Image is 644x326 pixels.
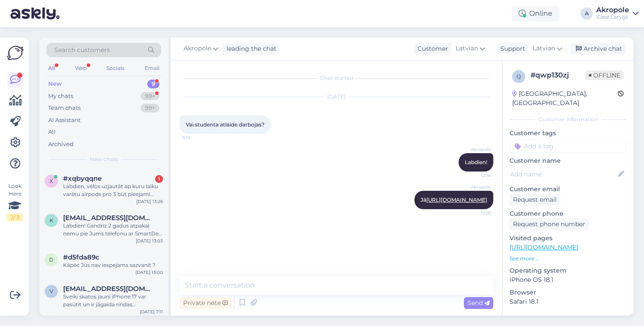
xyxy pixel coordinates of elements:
[46,63,57,74] div: All
[182,134,215,141] span: 9:15
[48,116,81,125] div: AI Assistant
[223,44,276,53] div: leading the chat
[510,315,626,323] div: Extra
[510,129,626,138] p: Customer tags
[497,44,525,53] div: Support
[512,89,618,108] div: [GEOGRAPHIC_DATA], [GEOGRAPHIC_DATA]
[186,121,265,128] span: Vai studenta atlaide darbojas?
[48,80,62,88] div: New
[531,70,585,81] div: # qwp130zj
[48,128,56,137] div: All
[510,209,626,218] p: Customer phone
[48,92,73,101] div: My chats
[63,175,102,182] span: #xqbyqqne
[510,255,626,263] p: See more ...
[510,194,560,206] div: Request email
[63,285,154,293] span: vecuks26@inbox.lv
[73,63,88,74] div: Web
[141,104,159,112] div: 99+
[54,46,110,55] span: Search customers
[596,7,629,14] div: Akropole
[141,92,159,101] div: 99+
[596,7,639,21] a: AkropoleiDeal Latvija
[105,63,126,74] div: Socials
[510,116,626,123] div: Customer information
[456,44,478,53] span: Latvian
[63,261,163,269] div: Kāpēc Jūs nav iespejams sazvanit ?
[458,184,491,190] span: Akropole
[63,214,154,222] span: kristjuwwwasavchenko@gmail.com
[7,45,24,61] img: Askly Logo
[510,218,589,230] div: Request phone number
[135,269,163,276] div: [DATE] 13:00
[510,156,626,165] p: Customer name
[49,256,53,263] span: d
[458,172,491,179] span: 12:16
[510,243,578,251] a: [URL][DOMAIN_NAME]
[458,146,491,153] span: Akropole
[136,238,163,244] div: [DATE] 13:03
[180,74,493,82] div: Chat started
[467,299,490,307] span: Send
[596,14,629,21] div: iDeal Latvija
[184,44,211,53] span: Akropole
[512,6,559,21] div: Online
[90,155,118,163] span: New chats
[147,80,159,88] div: 9
[510,169,616,179] input: Add name
[510,266,626,275] p: Operating system
[180,93,493,101] div: [DATE]
[63,222,163,238] div: Labdien! Gandrīz 2 gadus atpakaļ ņemu pie Jums telefonu ar SmartDeal uz 3 gadiem. [PERSON_NAME], ...
[533,44,555,53] span: Latvian
[50,217,53,224] span: k
[63,182,163,198] div: Labdien, vēlos uzjautāt ap kuru laiku varētu airpods pro 3 būt pieejami veikalā
[143,63,161,74] div: Email
[180,297,231,309] div: Private note
[580,7,593,20] div: A
[570,43,626,55] div: Archive chat
[155,175,163,183] div: 1
[421,196,487,203] span: Jā
[510,140,626,153] input: Add a tag
[63,293,163,308] div: Sveiki skatos jauni iPhone 17 var pasūtīt un ir jāgaida rindas [DOMAIN_NAME] [DEMOGRAPHIC_DATA][D...
[517,73,521,80] span: q
[465,159,487,165] span: Labdien!
[458,210,491,216] span: 12:16
[426,196,487,203] a: [URL][DOMAIN_NAME]
[510,288,626,297] p: Browser
[140,308,163,315] div: [DATE] 7:11
[48,104,81,112] div: Team chats
[585,70,624,80] span: Offline
[48,140,74,149] div: Archived
[7,214,23,221] div: 2 / 3
[510,275,626,284] p: iPhone OS 18.1
[50,288,53,294] span: v
[510,234,626,243] p: Visited pages
[414,44,448,53] div: Customer
[510,297,626,306] p: Safari 18.1
[7,182,23,221] div: Look Here
[63,253,99,261] span: #d5fda89c
[50,178,53,184] span: x
[510,185,626,194] p: Customer email
[136,198,163,205] div: [DATE] 13:26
